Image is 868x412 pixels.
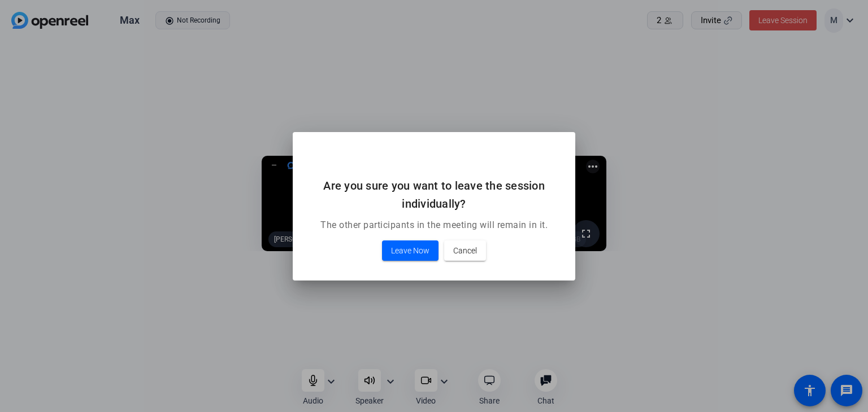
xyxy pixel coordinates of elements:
[391,244,429,257] span: Leave Now
[306,218,562,232] p: The other participants in the meeting will remain in it.
[453,244,477,257] span: Cancel
[444,240,486,261] button: Cancel
[306,177,562,213] h2: Are you sure you want to leave the session individually?
[382,240,439,261] button: Leave Now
